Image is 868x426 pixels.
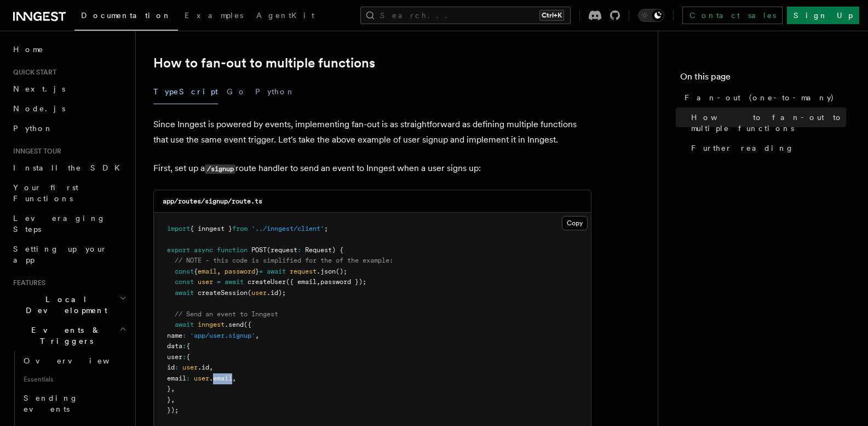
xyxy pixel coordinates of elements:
[9,158,129,178] a: Install the SDK
[13,104,65,113] span: Node.js
[267,289,286,297] span: .id);
[167,385,171,393] span: }
[9,208,129,239] a: Leveraging Steps
[198,289,248,297] span: createSession
[9,39,129,59] a: Home
[198,321,225,328] span: inngest
[225,268,255,275] span: password
[13,183,78,203] span: Your first Functions
[320,278,366,286] span: password });
[691,112,846,134] span: How to fan-out to multiple functions
[194,246,213,254] span: async
[171,385,175,393] span: ,
[182,353,186,361] span: :
[225,278,244,286] span: await
[13,124,53,133] span: Python
[182,342,186,350] span: :
[255,79,295,104] button: Python
[9,325,119,347] span: Events & Triggers
[9,118,129,138] a: Python
[539,10,564,21] kbd: Ctrl+K
[153,79,218,104] button: TypeScript
[182,332,186,339] span: :
[9,99,129,118] a: Node.js
[256,11,314,20] span: AgentKit
[167,374,186,382] span: email
[24,356,136,365] span: Overview
[198,278,213,286] span: user
[248,278,286,286] span: createUser
[186,374,190,382] span: :
[9,279,45,287] span: Features
[680,70,846,88] h4: On this page
[194,374,209,382] span: user
[74,3,178,31] a: Documentation
[167,353,182,361] span: user
[250,3,321,30] a: AgentKit
[186,353,190,361] span: {
[227,79,246,104] button: Go
[251,225,324,232] span: '../inngest/client'
[332,246,343,254] span: ) {
[217,246,248,254] span: function
[251,246,267,254] span: POST
[317,268,336,275] span: .json
[244,321,251,328] span: ({
[194,268,198,275] span: {
[682,7,783,24] a: Contact sales
[198,268,217,275] span: email
[175,278,194,286] span: const
[687,138,846,158] a: Further reading
[19,371,129,388] span: Essentials
[198,363,209,371] span: .id
[9,68,56,77] span: Quick start
[153,117,591,147] p: Since Inngest is powered by events, implementing fan-out is as straightforward as defining multip...
[562,216,588,230] button: Copy
[19,351,129,371] a: Overview
[13,163,127,172] span: Install the SDK
[175,363,179,371] span: :
[171,396,175,404] span: ,
[225,321,244,328] span: .send
[209,374,232,382] span: .email
[163,197,262,205] code: app/routes/signup/route.ts
[190,225,232,232] span: { inngest }
[286,278,317,286] span: ({ email
[167,246,190,254] span: export
[336,268,347,275] span: ();
[680,88,846,107] a: Fan-out (one-to-many)
[259,268,263,275] span: =
[251,289,267,297] span: user
[190,332,255,339] span: 'app/user.signup'
[685,92,835,103] span: Fan-out (one-to-many)
[13,214,106,234] span: Leveraging Steps
[24,394,78,413] span: Sending events
[13,44,44,55] span: Home
[167,363,175,371] span: id
[9,320,129,351] button: Events & Triggers
[205,164,235,174] code: /signup
[167,225,190,232] span: import
[175,310,278,318] span: // Send an event to Inngest
[13,84,65,93] span: Next.js
[687,107,846,138] a: How to fan-out to multiple functions
[167,396,171,404] span: }
[255,332,259,339] span: ,
[360,7,571,24] button: Search...Ctrl+K
[19,388,129,419] a: Sending events
[9,239,129,270] a: Setting up your app
[9,79,129,99] a: Next.js
[175,257,393,264] span: // NOTE - this code is simplified for the of the example:
[175,268,194,275] span: const
[290,268,317,275] span: request
[9,178,129,208] a: Your first Functions
[167,342,182,350] span: data
[153,55,375,71] a: How to fan-out to multiple functions
[13,245,107,264] span: Setting up your app
[182,363,198,371] span: user
[81,11,171,20] span: Documentation
[9,294,119,316] span: Local Development
[638,9,664,22] button: Toggle dark mode
[232,374,236,382] span: ,
[209,363,213,371] span: ,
